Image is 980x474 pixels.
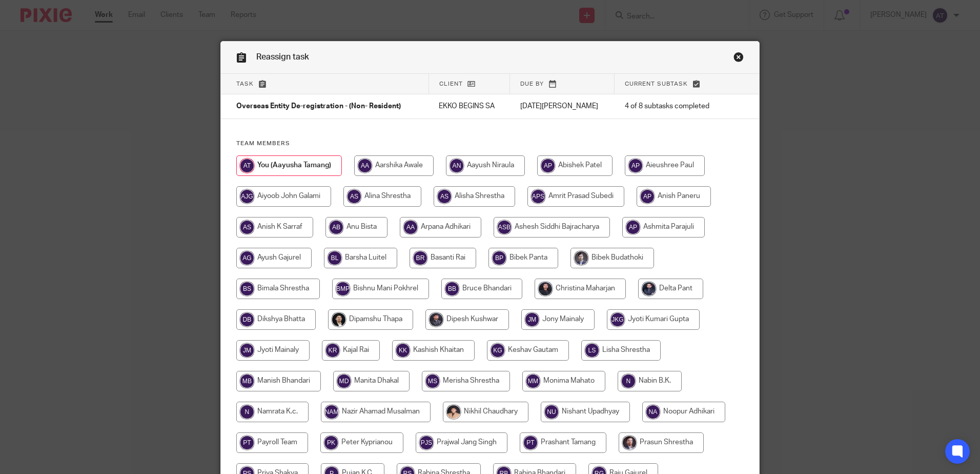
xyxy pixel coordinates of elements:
span: Due by [520,81,544,87]
span: Task [236,81,254,87]
span: Client [439,81,463,87]
a: Close this dialog window [733,52,744,66]
td: 4 of 8 subtasks completed [615,94,726,119]
h4: Team members [236,140,744,148]
p: [DATE][PERSON_NAME] [520,101,604,111]
p: EKKO BEGINS SA [439,101,499,111]
span: Reassign task [256,53,309,61]
span: Current subtask [625,81,688,87]
span: Overseas Entity De-registration - (Non- Resident) [236,103,401,110]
